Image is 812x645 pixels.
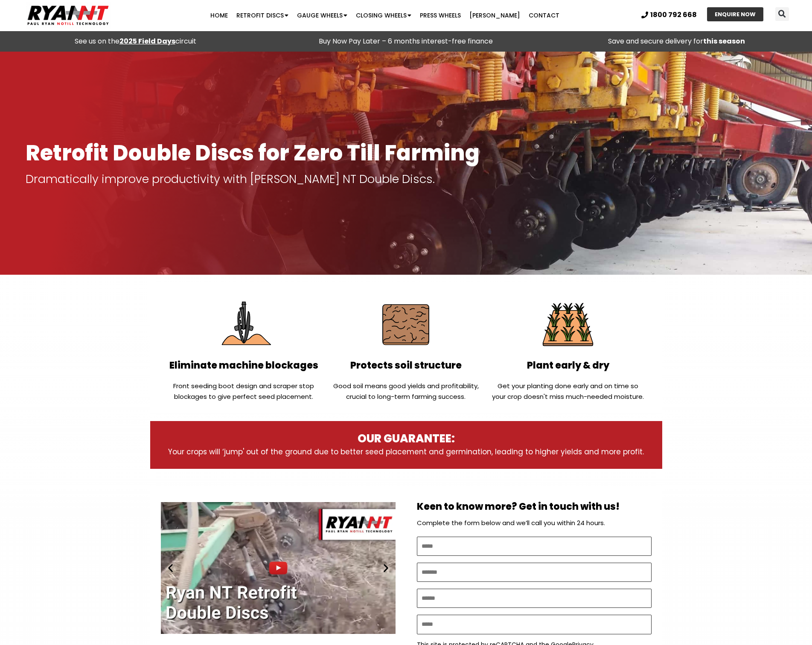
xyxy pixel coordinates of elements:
[703,36,745,46] strong: this season
[707,7,763,21] a: ENQUIRE NOW
[524,7,564,24] a: Contact
[491,381,645,402] p: Get your planting done early and on time so your crop doesn't miss much-needed moisture.
[491,360,645,372] h2: Plant early & dry
[161,494,396,642] a: Ryan Double Discs Video
[546,35,808,47] p: Save and secure delivery for
[26,173,786,185] p: Dramatically improve productivity with [PERSON_NAME] NT Double Discs.
[715,12,756,17] span: ENQUIRE NOW
[381,563,391,573] div: Next slide
[417,517,652,529] p: Complete the form below and we’ll call you within 24 hours.
[537,294,599,355] img: Plant Early & Dry
[329,381,483,402] p: Good soil means good yields and profitability, crucial to long-term farming success.
[775,7,789,21] div: Search
[161,494,396,642] div: Slides
[167,360,321,372] h2: Eliminate machine blockages
[167,432,645,446] h3: OUR GUARANTEE:
[157,7,612,24] nav: Menu
[650,12,697,18] span: 1800 792 668
[4,35,266,47] div: See us on the circuit
[275,35,537,47] p: Buy Now Pay Later – 6 months interest-free finance
[168,447,644,457] span: Your crops will ‘jump' out of the ground due to better seed placement and germination, leading to...
[26,141,786,165] h1: Retrofit Double Discs for Zero Till Farming
[213,294,275,355] img: Eliminate Machine Blockages
[465,7,524,24] a: [PERSON_NAME]
[161,494,396,642] div: 1 / 34
[206,7,232,24] a: Home
[375,294,437,355] img: Protect soil structure
[329,360,483,372] h2: Protects soil structure
[26,2,111,29] img: Ryan NT logo
[417,501,652,513] h2: Keen to know more? Get in touch with us!
[167,381,321,402] p: Front seeding boot design and scraper stop blockages to give perfect seed placement.
[232,7,293,24] a: Retrofit Discs
[165,563,176,573] div: Previous slide
[641,12,697,18] a: 1800 792 668
[119,36,175,46] a: 2025 Field Days
[416,7,465,24] a: Press Wheels
[352,7,416,24] a: Closing Wheels
[293,7,352,24] a: Gauge Wheels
